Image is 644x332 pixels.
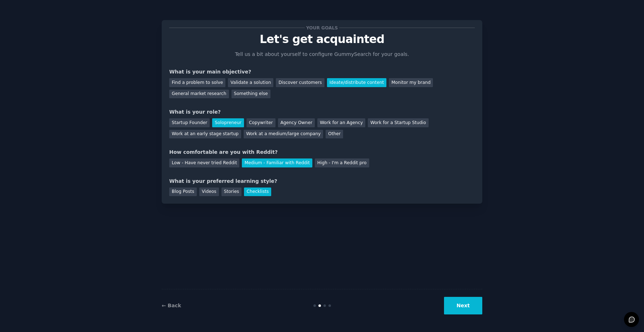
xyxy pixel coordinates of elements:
[228,78,273,87] div: Validate a solution
[169,177,475,185] div: What is your preferred learning style?
[276,78,324,87] div: Discover customers
[169,90,229,99] div: General market research
[169,33,475,46] p: Let's get acquainted
[162,303,181,308] a: ← Back
[169,78,225,87] div: Find a problem to solve
[169,68,475,76] div: What is your main objective?
[278,118,315,127] div: Agency Owner
[244,188,271,196] div: Checklists
[169,118,210,127] div: Startup Founder
[212,118,244,127] div: Solopreneur
[169,158,239,167] div: Low - Have never tried Reddit
[232,51,412,58] p: Tell us a bit about yourself to configure GummySearch for your goals.
[231,90,270,99] div: Something else
[315,158,369,167] div: High - I'm a Reddit pro
[327,78,386,87] div: Ideate/distribute content
[169,130,241,139] div: Work at an early stage startup
[247,118,275,127] div: Copywriter
[169,188,197,196] div: Blog Posts
[169,148,475,156] div: How comfortable are you with Reddit?
[169,108,475,116] div: What is your role?
[368,118,428,127] div: Work for a Startup Studio
[317,118,365,127] div: Work for an Agency
[244,130,323,139] div: Work at a medium/large company
[199,188,219,196] div: Videos
[242,158,312,167] div: Medium - Familiar with Reddit
[221,188,241,196] div: Stories
[444,297,482,314] button: Next
[305,24,339,32] span: Your goals
[326,130,343,139] div: Other
[389,78,433,87] div: Monitor my brand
